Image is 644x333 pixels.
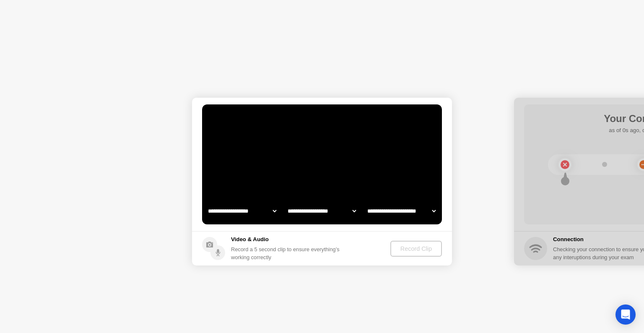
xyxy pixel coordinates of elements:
select: Available microphones [366,203,437,219]
div: Record a 5 second clip to ensure everything’s working correctly [231,245,343,261]
div: Record Clip [394,245,439,252]
h5: Video & Audio [231,235,343,244]
select: Available speakers [286,203,358,219]
div: Open Intercom Messenger [615,304,636,325]
select: Available cameras [206,203,278,219]
button: Record Clip [390,241,442,257]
